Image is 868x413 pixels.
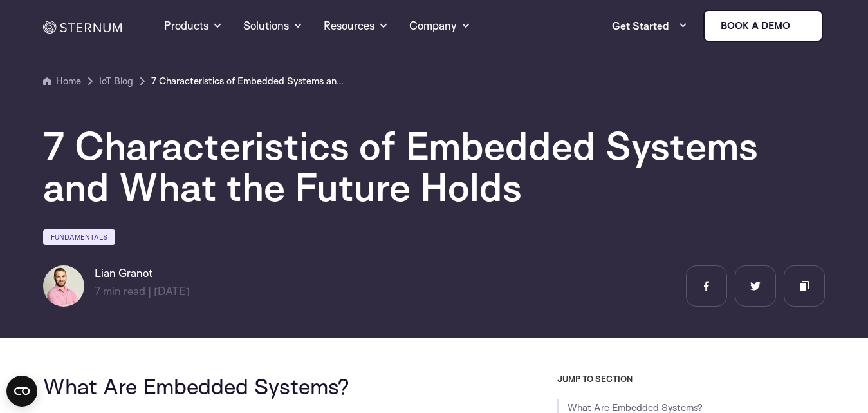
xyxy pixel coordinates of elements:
[409,3,471,49] a: Company
[95,284,100,298] span: 7
[95,284,151,298] span: min read |
[557,374,824,384] h3: JUMP TO SECTION
[164,3,223,49] a: Products
[43,229,115,245] a: Fundamentals
[795,21,806,31] img: sternum iot
[612,13,688,39] a: Get Started
[99,73,133,89] a: IoT Blog
[43,372,349,399] span: What Are Embedded Systems?
[43,125,815,207] h1: 7 Characteristics of Embedded Systems and What the Future Holds
[6,376,37,407] button: Open CMP widget
[151,73,344,89] a: 7 Characteristics of Embedded Systems and What the Future Holds
[154,284,190,298] span: [DATE]
[324,3,389,49] a: Resources
[43,73,81,89] a: Home
[43,265,84,307] img: Lian Granot
[243,3,303,49] a: Solutions
[95,265,190,281] h6: Lian Granot
[703,10,823,42] a: Book a demo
